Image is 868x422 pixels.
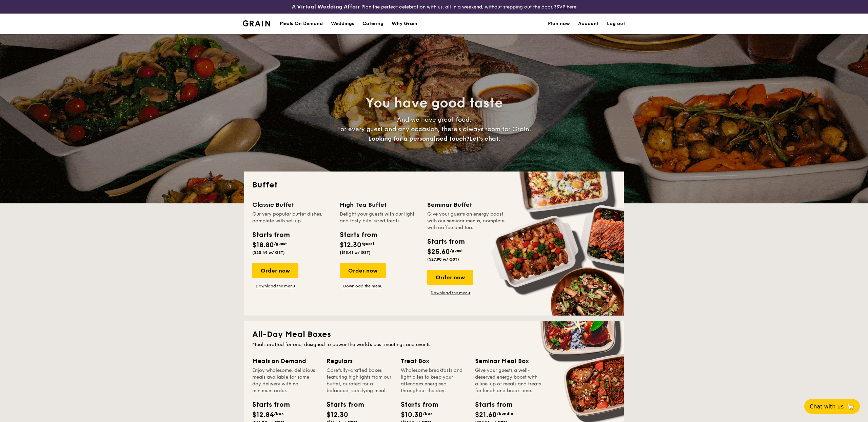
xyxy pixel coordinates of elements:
[475,367,541,394] div: Give your guests a well-deserved energy boost with a line-up of meals and treats for lunch and br...
[469,135,500,142] span: Let's chat.
[427,248,450,256] span: $25.60
[252,283,298,289] a: Download the menu
[475,400,506,410] div: Starts from
[252,329,616,340] h2: All-Day Meal Boxes
[252,180,616,190] h2: Buffet
[327,411,348,419] span: $12.30
[423,411,433,416] span: /box
[252,230,289,240] div: Starts from
[340,263,386,278] div: Order now
[340,250,371,255] span: ($13.41 w/ GST)
[401,400,431,410] div: Starts from
[252,241,274,249] span: $18.80
[252,211,332,224] div: Our very popular buffet dishes, complete with set-up.
[548,14,570,34] a: Plan now
[810,403,844,410] span: Chat with us
[252,250,285,255] span: ($20.49 w/ GST)
[362,14,383,34] h1: Catering
[401,356,467,366] div: Treat Box
[497,411,513,416] span: /bundle
[252,341,616,348] div: Meals crafted for one, designed to power the world's best meetings and events.
[327,14,358,34] a: Weddings
[475,356,541,366] div: Seminar Meal Box
[292,3,360,11] h4: A Virtual Wedding Affair
[239,3,629,11] div: Plan the perfect celebration with us, all in a weekend, without stepping out the door.
[846,403,854,410] span: 🦙
[361,241,374,246] span: /guest
[280,14,323,34] div: Meals On Demand
[327,356,393,366] div: Regulars
[427,290,473,296] a: Download the menu
[331,14,354,34] div: Weddings
[252,411,274,419] span: $12.84
[427,211,507,231] div: Give your guests an energy boost with our seminar menus, complete with coffee and tea.
[340,211,419,224] div: Delight your guests with our light and tasty bite-sized treats.
[252,263,298,278] div: Order now
[252,400,283,410] div: Starts from
[450,248,463,253] span: /guest
[340,283,386,289] a: Download the menu
[392,14,417,34] div: Why Grain
[553,4,576,10] a: RSVP here
[427,237,464,247] div: Starts from
[358,14,388,34] a: Catering
[274,411,284,416] span: /box
[340,230,377,240] div: Starts from
[327,367,393,394] div: Carefully-crafted boxes featuring highlights from our buffet, curated for a balanced, satisfying ...
[578,14,599,34] a: Account
[340,200,419,209] div: High Tea Buffet
[607,14,625,34] a: Log out
[388,14,421,34] a: Why Grain
[475,411,497,419] span: $21.60
[804,399,860,414] button: Chat with us🦙
[243,20,270,26] img: Grain
[252,200,332,209] div: Classic Buffet
[340,241,361,249] span: $12.30
[243,20,270,26] a: Logotype
[427,200,507,209] div: Seminar Buffet
[252,356,318,366] div: Meals on Demand
[327,400,357,410] div: Starts from
[274,241,287,246] span: /guest
[401,411,423,419] span: $10.30
[427,270,473,285] div: Order now
[401,367,467,394] div: Wholesome breakfasts and light bites to keep your attendees energised throughout the day.
[427,257,459,262] span: ($27.90 w/ GST)
[252,367,318,394] div: Enjoy wholesome, delicious meals available for same-day delivery with no minimum order.
[276,14,327,34] a: Meals On Demand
